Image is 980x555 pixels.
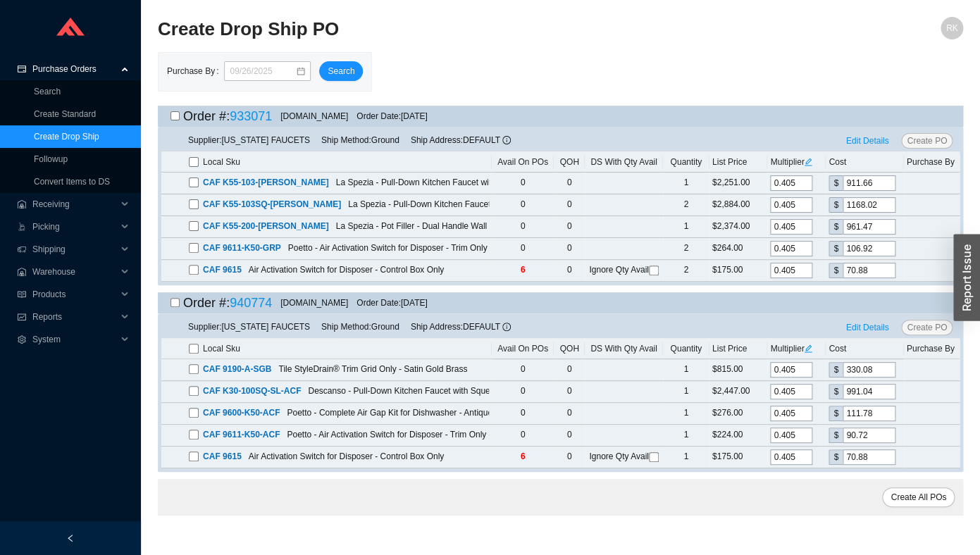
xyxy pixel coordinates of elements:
span: Create All POs [891,490,946,504]
span: Ship Method: Ground [321,322,399,332]
div: $ [829,384,843,399]
span: La Spezia - Pull-Down Kitchen Faucet with Squeeze Sprayer - Quad Spout - Carbon [348,199,664,209]
span: Ignore Qty Avail [589,451,659,461]
button: Create PO [901,320,953,335]
div: Multiplier [770,155,823,169]
span: Ship Address: DEFAULT [411,322,511,332]
a: Convert Items to DS [34,177,110,187]
span: 0 [521,430,526,439]
span: CAF 9190-A-SGB [203,364,271,374]
th: Cost [826,339,903,359]
span: CAF 9611-K50-GRP [203,243,281,253]
a: Search [34,87,61,96]
span: CAF K30-100SQ-SL-ACF [203,386,301,396]
span: read [17,290,27,299]
div: $ [829,241,843,256]
div: $ [829,449,843,465]
span: RK [946,17,958,39]
span: Ship Address: DEFAULT [411,135,511,145]
div: [DOMAIN_NAME] [280,109,348,123]
td: $2,251.00 [709,173,768,194]
td: $2,884.00 [709,194,768,216]
span: 6 [521,451,526,461]
span: 0 [521,221,526,231]
span: credit-card [17,65,27,73]
th: Purchase By [904,339,960,359]
span: Warehouse [32,261,117,283]
span: edit [804,344,812,353]
span: Receiving [32,193,117,216]
td: $2,374.00 [709,216,768,238]
td: 1 [663,403,709,425]
label: Purchase By [167,61,224,81]
th: QOH [554,152,585,173]
div: Order Date: [DATE] [356,109,427,123]
span: Reports [32,306,117,328]
span: La Spezia - Pot Filler - Dual Handle Wall Mount - Contemporary - Carbon [336,221,609,231]
button: Edit Details [841,320,895,335]
div: $ [829,219,843,235]
th: Quantity [663,339,709,359]
span: left [66,534,75,542]
button: Create All POs [882,487,955,507]
div: [DOMAIN_NAME] [280,296,348,310]
span: Purchase Orders [32,58,117,80]
span: setting [17,335,27,344]
td: 1 [663,359,709,381]
th: Cost [826,152,903,173]
span: Ship Method: Ground [321,135,399,145]
th: DS With Qty Avail [585,152,662,173]
span: Local Sku [203,342,240,356]
span: Air Activation Switch for Disposer - Control Box Only [249,451,444,461]
a: 933071 [230,109,272,123]
div: $ [829,428,843,443]
span: 0 [567,177,572,187]
span: 0 [521,386,526,396]
a: Create Standard [34,109,96,119]
span: 0 [521,177,526,187]
th: Avail On POs [492,339,554,359]
td: 2 [663,260,709,282]
span: CAF K55-103SQ-[PERSON_NAME] [203,199,341,209]
span: CAF 9615 [203,265,242,275]
td: $2,447.00 [709,381,768,403]
th: DS With Qty Avail [585,339,662,359]
th: QOH [554,339,585,359]
span: Edit Details [846,134,889,148]
td: $224.00 [709,425,768,447]
span: 0 [567,243,572,253]
td: 2 [663,194,709,216]
td: $276.00 [709,403,768,425]
span: CAF K55-200-[PERSON_NAME] [203,221,329,231]
span: 6 [521,265,526,275]
th: Purchase By [904,152,960,173]
span: 0 [567,199,572,209]
td: 1 [663,425,709,447]
td: 1 [663,381,709,403]
span: Poetto - Air Activation Switch for Disposer - Trim Only - Graphite [288,243,527,253]
span: 0 [521,364,526,374]
div: Multiplier [770,342,823,356]
button: Edit Details [841,133,895,149]
span: Supplier: [US_STATE] FAUCETS [188,322,310,332]
span: CAF 9600-K50-ACF [203,408,280,418]
td: 1 [663,216,709,238]
div: $ [829,197,843,213]
a: 940774 [230,296,272,310]
span: Poetto - Air Activation Switch for Disposer - Trim Only - Antique Copper Flat [287,430,569,439]
span: Descanso - Pull-Down Kitchen Faucet with Squeeze Sprayer - High Arc Spout - Antique Copper Flat [308,386,681,396]
span: 0 [567,430,572,439]
span: Products [32,283,117,306]
td: $175.00 [709,447,768,468]
span: info-circle [502,136,511,144]
a: Followup [34,154,68,164]
span: La Spezia - Pull-Down Kitchen Faucet with Button Sprayer - Quad Spout - Carbon [336,177,643,187]
span: Edit Details [846,320,889,335]
span: Picking [32,216,117,238]
span: 0 [567,408,572,418]
div: $ [829,362,843,378]
td: 1 [663,173,709,194]
span: info-circle [502,323,511,331]
button: Search [319,61,363,81]
span: Tile StyleDrain® Trim Grid Only - Satin Gold Brass [278,364,467,374]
